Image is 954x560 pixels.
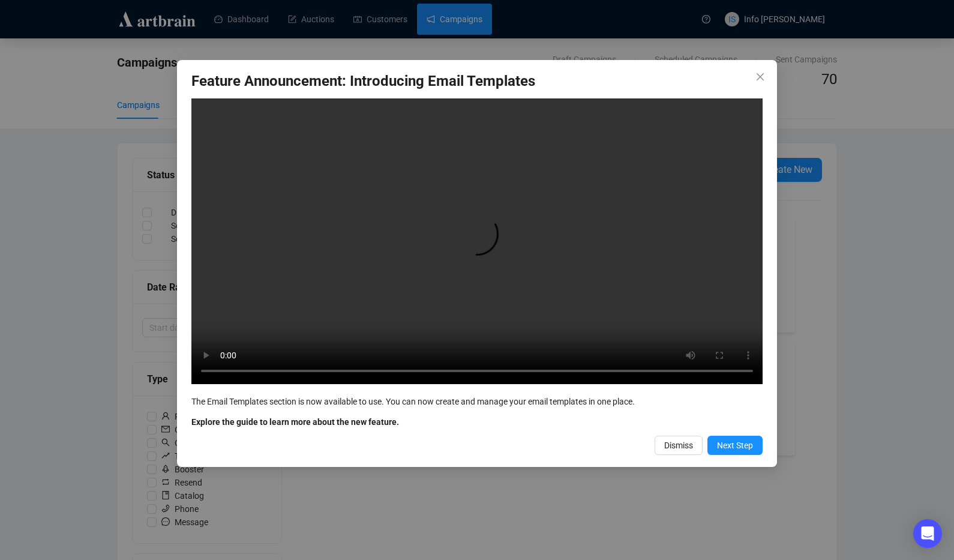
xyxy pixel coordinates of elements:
h3: Feature Announcement: Introducing Email Templates [191,72,763,91]
div: The Email Templates section is now available to use. You can now create and manage your email tem... [191,395,763,408]
div: Open Intercom Messenger [913,519,942,548]
button: Close [751,67,770,86]
video: Your browser does not support the video tag. [191,98,763,384]
span: Dismiss [664,439,693,452]
span: close [755,72,765,82]
b: Explore the guide to learn more about the new feature. [191,417,399,427]
span: Next Step [717,439,753,452]
button: Next Step [707,436,763,455]
button: Dismiss [655,436,703,455]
